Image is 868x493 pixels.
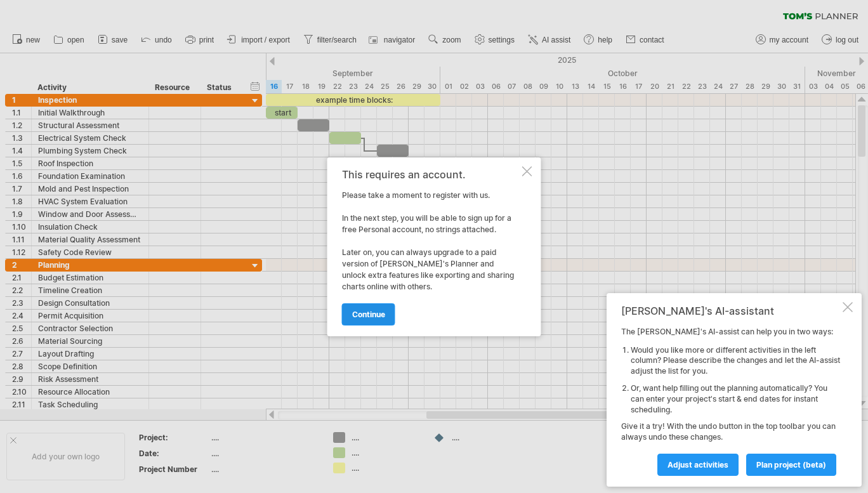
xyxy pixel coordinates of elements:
span: Adjust activities [667,460,728,470]
a: continue [342,303,395,325]
span: continue [352,310,385,319]
div: The [PERSON_NAME]'s AI-assist can help you in two ways: Give it a try! With the undo button in th... [621,327,840,475]
li: Or, want help filling out the planning automatically? You can enter your project's start & end da... [631,383,840,415]
a: plan project (beta) [746,454,836,476]
div: Please take a moment to register with us. In the next step, you will be able to sign up for a fre... [342,169,520,325]
li: Would you like more or different activities in the left column? Please describe the changes and l... [631,345,840,377]
div: [PERSON_NAME]'s AI-assistant [621,305,840,317]
div: This requires an account. [342,169,520,180]
a: Adjust activities [657,454,739,476]
span: plan project (beta) [756,460,826,470]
